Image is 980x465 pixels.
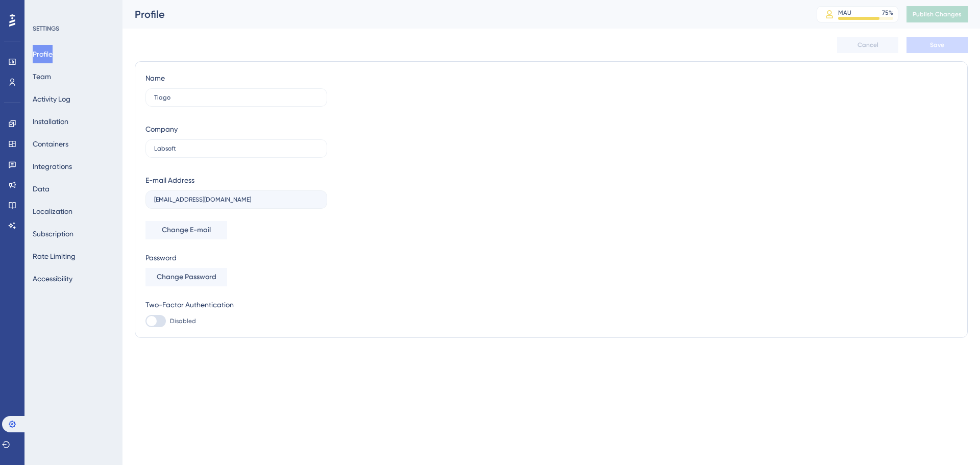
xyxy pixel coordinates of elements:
button: Integrations [33,157,72,176]
button: Localization [33,202,72,221]
span: Disabled [170,317,196,325]
button: Activity Log [33,90,70,108]
input: Company Name [154,145,318,152]
button: Accessibility [33,270,72,288]
button: Subscription [33,225,73,243]
button: Profile [33,45,53,63]
button: Data [33,180,50,198]
button: Team [33,67,51,86]
button: Rate Limiting [33,247,76,265]
input: Name Surname [154,94,318,101]
div: MAU [838,9,851,17]
span: Save [930,41,944,49]
button: Save [906,37,968,53]
div: Profile [135,7,791,21]
span: Change Password [157,271,216,283]
button: Change Password [145,268,227,286]
div: Two-Factor Authentication [145,299,327,311]
button: Installation [33,112,68,131]
div: Name [145,72,165,84]
span: Cancel [857,41,878,49]
input: E-mail Address [154,196,318,203]
div: E-mail Address [145,174,194,186]
div: 75 % [882,9,893,17]
div: Password [145,252,327,264]
button: Containers [33,135,68,153]
div: Company [145,123,178,135]
button: Change E-mail [145,221,227,239]
div: SETTINGS [33,25,115,33]
button: Cancel [837,37,898,53]
button: Publish Changes [906,6,968,22]
span: Publish Changes [913,10,962,18]
span: Change E-mail [162,224,211,236]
